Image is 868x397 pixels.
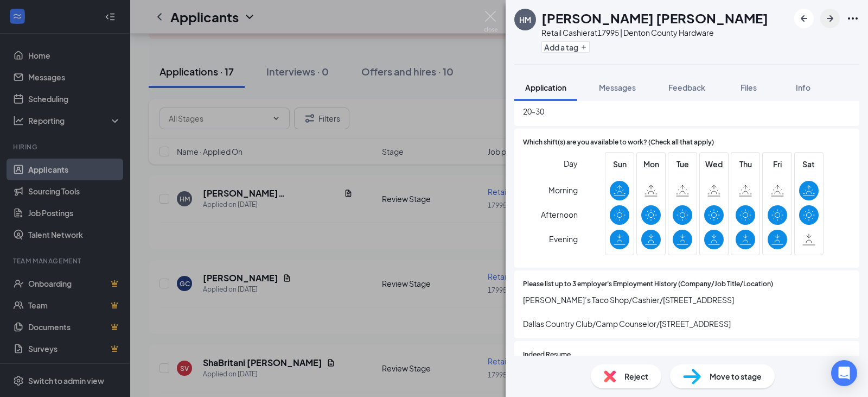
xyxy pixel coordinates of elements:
[525,83,566,92] span: Application
[541,9,768,27] h1: [PERSON_NAME] [PERSON_NAME]
[824,12,837,25] svg: ArrowRight
[673,158,692,170] span: Tue
[519,14,531,25] div: HM
[548,180,578,200] span: Morning
[541,27,768,38] div: Retail Cashier at 17995 | Denton County Hardware
[794,9,814,28] button: ArrowLeftNew
[741,83,757,92] span: Files
[831,360,857,386] div: Open Intercom Messenger
[564,157,578,169] span: Day
[704,158,724,170] span: Wed
[768,158,787,170] span: Fri
[541,41,590,53] button: PlusAdd a tag
[710,370,762,382] span: Move to stage
[580,44,587,51] svg: Plus
[846,12,859,25] svg: Ellipses
[523,350,571,360] span: Indeed Resume
[820,9,840,28] button: ArrowRight
[736,158,755,170] span: Thu
[523,279,773,289] span: Please list up to 3 employer's Employment History (Company/Job Title/Location)
[523,294,851,330] span: [PERSON_NAME]’s Taco Shop/Cashier/[STREET_ADDRESS] Dallas Country Club/Camp Counselor/[STREET_ADD...
[541,205,578,224] span: Afternoon
[797,12,810,25] svg: ArrowLeftNew
[599,83,636,92] span: Messages
[549,229,578,249] span: Evening
[523,137,714,148] span: Which shift(s) are you available to work? (Check all that apply)
[668,83,705,92] span: Feedback
[523,105,851,117] span: 20-30
[799,158,819,170] span: Sat
[641,158,661,170] span: Mon
[624,370,648,382] span: Reject
[796,83,810,92] span: Info
[610,158,629,170] span: Sun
